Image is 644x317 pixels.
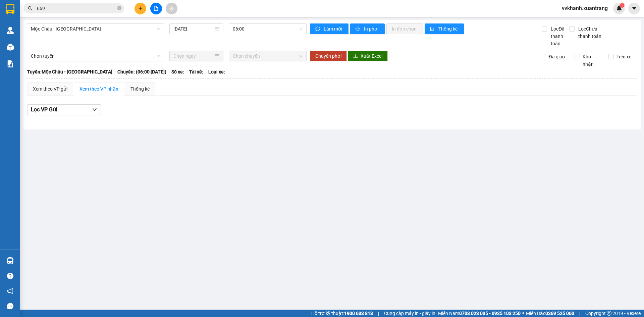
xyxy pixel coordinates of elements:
[607,311,611,316] span: copyright
[579,310,580,317] span: |
[169,6,174,11] span: aim
[189,68,203,75] span: Tài xế:
[154,6,158,11] span: file-add
[117,6,121,10] span: close-circle
[364,25,379,33] span: In phơi
[7,27,14,34] img: warehouse-icon
[171,68,184,75] span: Số xe:
[556,4,613,12] span: vvkhanh.xuantrang
[545,311,574,316] strong: 0369 525 060
[526,310,574,317] span: Miền Bắc
[6,4,14,14] img: logo-vxr
[117,68,166,75] span: Chuyến: (06:00 [DATE])
[31,51,160,61] span: Chọn tuyến
[580,53,603,68] span: Kho nhận
[173,52,213,60] input: Chọn ngày
[7,303,13,309] span: message
[459,311,521,316] strong: 0708 023 035 - 0935 103 250
[138,6,143,11] span: plus
[614,53,634,60] span: Trên xe
[438,310,521,317] span: Miền Nam
[79,85,118,93] div: Xem theo VP nhận
[37,5,116,12] input: Tìm tên, số ĐT hoặc mã đơn
[130,85,150,93] div: Thống kê
[7,257,14,264] img: warehouse-icon
[117,5,121,12] span: close-circle
[350,23,385,34] button: printerIn phơi
[631,5,637,11] span: caret-down
[425,23,464,34] button: bar-chartThống kê
[208,68,225,75] span: Loại xe:
[620,3,625,8] sup: 1
[344,311,373,316] strong: 1900 633 818
[311,310,373,317] span: Hỗ trợ kỹ thuật:
[315,27,321,32] span: sync
[576,25,610,40] span: Lọc Chưa thanh toán
[356,27,361,32] span: printer
[438,25,459,33] span: Thống kê
[7,273,13,279] span: question-circle
[310,51,347,61] button: Chuyển phơi
[546,53,568,60] span: Đã giao
[150,3,162,14] button: file-add
[378,310,379,317] span: |
[233,51,303,61] span: Chọn chuyến
[31,105,57,114] span: Lọc VP Gửi
[386,23,423,34] button: In đơn chọn
[430,27,436,32] span: bar-chart
[628,3,640,14] button: caret-down
[233,24,303,34] span: 06:00
[348,51,388,61] button: downloadXuất Excel
[7,60,14,67] img: solution-icon
[548,25,569,47] span: Lọc Đã thanh toán
[28,6,33,11] span: search
[166,3,177,14] button: aim
[27,104,101,115] button: Lọc VP Gửi
[7,44,14,51] img: warehouse-icon
[31,24,160,34] span: Mộc Châu - Mỹ Đình
[310,23,348,34] button: syncLàm mới
[33,85,67,93] div: Xem theo VP gửi
[173,25,213,33] input: 14/09/2025
[324,25,343,33] span: Làm mới
[92,107,97,112] span: down
[384,310,436,317] span: Cung cấp máy in - giấy in:
[621,3,623,8] span: 1
[27,69,112,74] b: Tuyến: Mộc Châu - [GEOGRAPHIC_DATA]
[7,288,13,294] span: notification
[616,5,622,11] img: icon-new-feature
[135,3,146,14] button: plus
[522,312,524,315] span: ⚪️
